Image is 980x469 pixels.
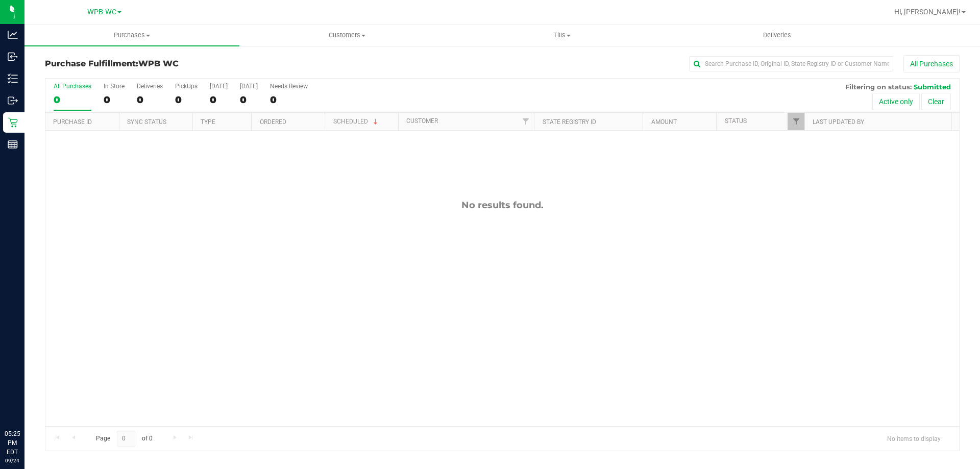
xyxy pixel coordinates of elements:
div: 0 [137,94,163,106]
p: 09/24 [5,457,20,464]
a: Sync Status [127,118,166,126]
a: Amount [651,118,677,126]
div: 0 [54,94,91,106]
a: Customer [406,117,438,125]
a: Status [725,117,747,125]
a: Scheduled [333,118,380,125]
div: In Store [104,83,125,90]
inline-svg: Analytics [8,30,18,40]
div: No results found. [45,200,959,211]
p: 05:25 PM EDT [5,429,20,457]
a: Purchase ID [53,118,92,126]
span: WPB WC [87,8,116,16]
a: Ordered [260,118,286,126]
span: Purchases [24,31,239,40]
div: 0 [270,94,308,106]
div: Deliveries [137,83,163,90]
span: Hi, [PERSON_NAME]! [894,8,961,16]
a: Tills [454,24,669,46]
span: Submitted [914,83,951,91]
inline-svg: Inventory [8,73,18,84]
span: Filtering on status: [845,83,912,91]
a: Filter [517,113,534,130]
h3: Purchase Fulfillment: [45,59,350,68]
div: 0 [104,94,125,106]
div: 0 [210,94,228,106]
div: All Purchases [54,83,91,90]
a: Type [201,118,215,126]
iframe: Resource center [10,387,41,418]
div: 0 [175,94,198,106]
button: All Purchases [903,55,960,72]
a: Filter [788,113,804,130]
div: 0 [240,94,258,106]
span: Tills [455,31,669,40]
inline-svg: Reports [8,139,18,150]
a: Customers [239,24,454,46]
inline-svg: Outbound [8,95,18,106]
button: Active only [872,93,920,110]
div: [DATE] [210,83,228,90]
inline-svg: Retail [8,117,18,128]
div: Needs Review [270,83,308,90]
div: PickUps [175,83,198,90]
a: Deliveries [670,24,885,46]
span: Customers [240,31,454,40]
span: No items to display [879,431,949,446]
div: [DATE] [240,83,258,90]
inline-svg: Inbound [8,52,18,62]
a: State Registry ID [543,118,596,126]
span: Page of 0 [87,431,161,447]
button: Clear [921,93,951,110]
a: Purchases [24,24,239,46]
span: Deliveries [749,31,805,40]
a: Last Updated By [813,118,864,126]
input: Search Purchase ID, Original ID, State Registry ID or Customer Name... [689,56,893,71]
span: WPB WC [138,59,179,68]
